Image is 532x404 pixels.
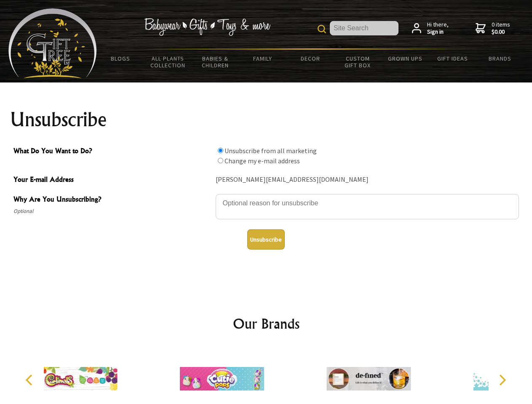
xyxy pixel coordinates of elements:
[492,21,510,36] span: 0 items
[192,50,239,74] a: Babies & Children
[17,314,516,334] h2: Our Brands
[476,50,524,67] a: Brands
[427,28,449,36] strong: Sign in
[429,50,476,67] a: Gift Ideas
[493,371,511,389] button: Next
[286,50,334,67] a: Decor
[225,157,300,165] label: Change my e-mail address
[13,206,211,216] span: Optional
[216,173,519,186] div: [PERSON_NAME][EMAIL_ADDRESS][DOMAIN_NAME]
[225,146,317,155] label: Unsubscribe from all marketing
[381,50,429,67] a: Grown Ups
[330,21,398,35] input: Site Search
[218,148,223,153] input: What Do You Want to Do?
[13,174,211,186] span: Your E-mail Address
[318,25,326,33] img: product search
[13,194,211,206] span: Why Are You Unsubscribing?
[216,194,519,219] textarea: Why Are You Unsubscribing?
[247,229,285,250] button: Unsubscribe
[476,21,510,36] a: 0 items$0.00
[144,18,270,36] img: Babywear - Gifts - Toys & more
[334,50,382,74] a: Custom Gift Box
[13,146,211,158] span: What Do You Want to Do?
[10,109,522,130] h1: Unsubscribe
[21,371,40,389] button: Previous
[144,50,192,74] a: All Plants Collection
[492,28,510,36] strong: $0.00
[97,50,144,67] a: BLOGS
[427,21,449,36] span: Hi there,
[239,50,287,67] a: Family
[8,8,97,78] img: Babyware - Gifts - Toys and more...
[218,158,223,163] input: What Do You Want to Do?
[412,21,449,36] a: Hi there,Sign in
